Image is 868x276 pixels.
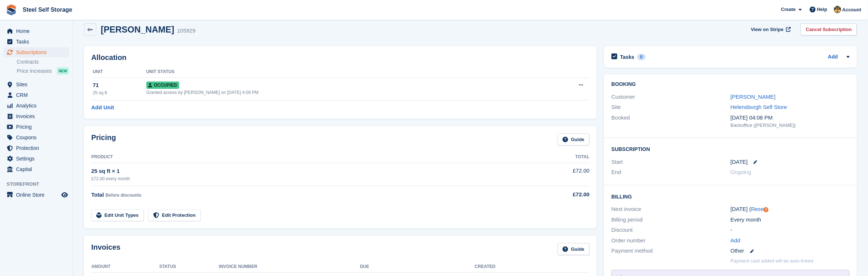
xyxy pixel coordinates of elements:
span: Ongoing [731,169,752,175]
a: Guide [558,133,590,145]
th: Created [475,261,590,273]
h2: [PERSON_NAME] [101,24,174,34]
span: Tasks [16,37,60,47]
a: menu [4,47,69,57]
img: James Steel [834,6,841,13]
a: [PERSON_NAME] [731,94,776,100]
div: Customer [611,93,730,101]
span: Total [91,192,104,198]
th: Status [159,261,219,273]
span: Occupied [146,82,179,89]
time: 2025-09-02 00:00:00 UTC [731,158,748,166]
h2: Allocation [91,53,589,62]
a: menu [4,101,69,111]
div: Discount [611,226,730,234]
p: Payment card added will be auto-linked [731,257,814,265]
div: - [731,226,850,234]
a: menu [4,26,69,36]
a: Edit Unit Types [91,209,144,222]
a: menu [4,111,69,121]
a: Preview store [60,190,69,199]
a: menu [4,190,69,200]
div: Site [611,103,730,111]
div: Granted access by [PERSON_NAME] on [DATE] 4:09 PM [146,89,537,96]
a: Add [731,237,741,245]
a: menu [4,79,69,90]
div: 105929 [177,27,195,35]
div: [DATE] 04:08 PM [731,114,850,122]
div: Backoffice ([PERSON_NAME]) [731,122,850,129]
div: 0 [637,54,646,60]
a: menu [4,37,69,47]
span: Online Store [16,190,60,200]
img: stora-icon-8386f47178a22dfd0bd8f6a31ec36ba5ce8667c1dd55bd0f319d3a0aa187defe.svg [6,4,17,15]
div: 25 sq ft [93,90,146,96]
div: Billing period [611,216,730,224]
span: View on Stripe [751,26,784,33]
div: Payment method [611,247,730,255]
div: Every month [731,216,850,224]
th: Total [523,151,589,163]
span: Sites [16,79,60,90]
a: menu [4,154,69,164]
div: Tooltip anchor [763,207,769,213]
h2: Billing [611,193,850,200]
a: Price increases NEW [17,67,69,75]
a: Add [828,53,838,61]
a: Steel Self Storage [20,4,75,16]
a: menu [4,164,69,174]
a: menu [4,143,69,153]
a: menu [4,90,69,100]
span: Price increases [17,68,52,75]
a: Contracts [17,58,69,65]
div: Next invoice [611,205,730,213]
div: Other [731,247,850,255]
h2: Invoices [91,243,120,255]
a: Reset [751,206,765,212]
th: Amount [91,261,159,273]
div: 25 sq ft × 1 [91,167,523,175]
span: Protection [16,143,60,153]
span: Settings [16,154,60,164]
div: £72.00 [523,190,589,199]
span: Coupons [16,132,60,143]
th: Unit [91,66,146,78]
th: Unit Status [146,66,537,78]
a: View on Stripe [748,23,792,35]
span: Storefront [7,181,73,188]
div: 71 [93,81,146,90]
span: Analytics [16,101,60,111]
span: Invoices [16,111,60,121]
span: Capital [16,164,60,174]
a: Helensburgh Self Store [731,104,787,110]
a: Add Unit [91,103,114,112]
span: Pricing [16,122,60,132]
div: NEW [57,67,69,75]
div: [DATE] ( ) [731,205,850,213]
h2: Booking [611,82,850,87]
div: Start [611,158,730,166]
a: Cancel Subscription [801,23,857,35]
a: menu [4,122,69,132]
th: Product [91,151,523,163]
span: Subscriptions [16,47,60,57]
th: Invoice Number [219,261,360,273]
span: Create [781,6,796,13]
a: Edit Protection [148,209,201,222]
div: Order number [611,237,730,245]
span: CRM [16,90,60,100]
th: Due [360,261,475,273]
div: Booked [611,114,730,129]
span: Home [16,26,60,36]
td: £72.00 [523,163,589,186]
h2: Subscription [611,145,850,152]
h2: Tasks [620,54,634,60]
span: Before discounts [105,193,141,198]
span: Help [817,6,827,13]
div: £72.00 every month [91,175,523,182]
div: End [611,168,730,177]
h2: Pricing [91,133,116,145]
span: Account [842,6,861,14]
a: menu [4,132,69,143]
a: Guide [558,243,590,255]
